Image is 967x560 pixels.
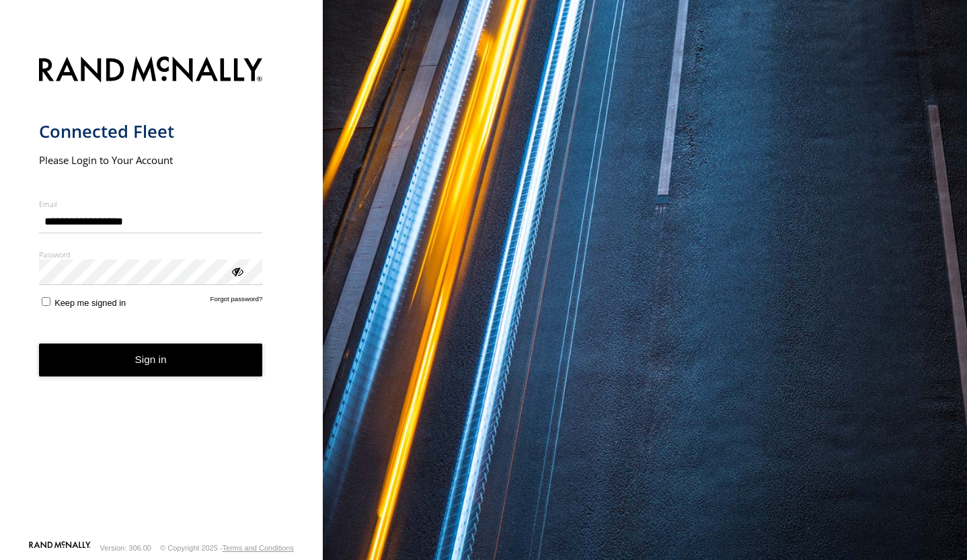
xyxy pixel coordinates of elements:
[39,54,263,88] img: Rand McNally
[42,297,50,306] input: Keep me signed in
[39,199,263,209] label: Email
[100,544,151,552] div: Version: 306.00
[39,344,263,376] button: Sign in
[39,249,263,259] label: Password
[29,541,91,555] a: Visit our Website
[54,298,126,308] span: Keep me signed in
[230,264,243,278] div: ViewPassword
[39,153,263,167] h2: Please Login to Your Account
[223,544,294,552] a: Terms and Conditions
[160,544,294,552] div: © Copyright 2025 -
[210,295,263,308] a: Forgot password?
[39,48,284,540] form: main
[39,120,263,143] h1: Connected Fleet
